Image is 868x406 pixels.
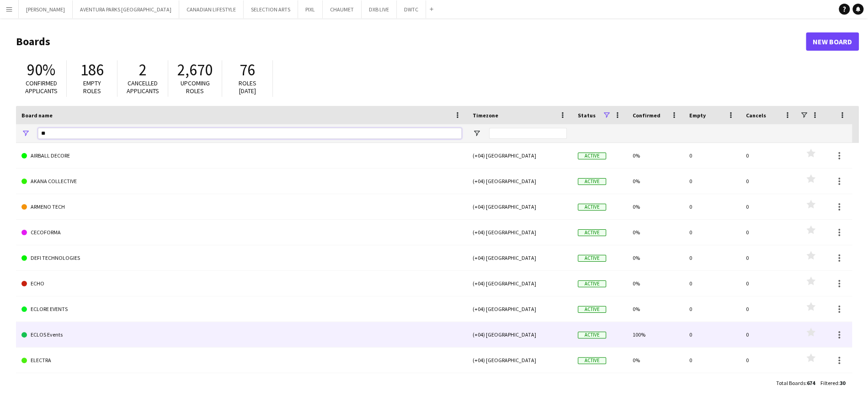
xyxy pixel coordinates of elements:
[740,143,797,168] div: 0
[16,35,806,48] h1: Boards
[578,332,606,338] span: Active
[746,112,766,119] span: Cancels
[578,153,606,159] span: Active
[840,380,845,386] span: 30
[177,60,213,80] span: 2,670
[578,178,606,185] span: Active
[627,220,684,245] div: 0%
[740,322,797,347] div: 0
[740,220,797,245] div: 0
[740,194,797,219] div: 0
[473,129,481,137] button: Open Filter Menu
[684,143,740,168] div: 0
[740,245,797,270] div: 0
[323,0,362,18] button: CHAUMET
[578,204,606,211] span: Active
[21,129,30,137] button: Open Filter Menu
[689,112,706,119] span: Empty
[740,296,797,322] div: 0
[807,380,815,386] span: 674
[627,143,684,168] div: 0%
[627,322,684,347] div: 100%
[578,255,606,262] span: Active
[21,112,53,119] span: Board name
[467,296,572,322] div: (+04) [GEOGRAPHIC_DATA]
[298,0,323,18] button: PIXL
[467,220,572,245] div: (+04) [GEOGRAPHIC_DATA]
[19,0,73,18] button: [PERSON_NAME]
[467,169,572,194] div: (+04) [GEOGRAPHIC_DATA]
[684,296,740,322] div: 0
[578,357,606,364] span: Active
[627,271,684,296] div: 0%
[467,348,572,373] div: (+04) [GEOGRAPHIC_DATA]
[467,271,572,296] div: (+04) [GEOGRAPHIC_DATA]
[21,194,462,220] a: ARMENO TECH
[684,194,740,219] div: 0
[139,60,147,80] span: 2
[21,322,462,348] a: ECLOS Events
[740,373,797,398] div: 0
[820,374,845,392] div: :
[489,128,567,139] input: Timezone Filter Input
[776,374,815,392] div: :
[467,194,572,219] div: (+04) [GEOGRAPHIC_DATA]
[179,0,244,18] button: CANADIAN LIFESTYLE
[73,0,179,18] button: AVENTURA PARKS [GEOGRAPHIC_DATA]
[627,296,684,322] div: 0%
[467,245,572,270] div: (+04) [GEOGRAPHIC_DATA]
[578,306,606,313] span: Active
[633,112,660,119] span: Confirmed
[21,373,462,399] a: EXECUJET [GEOGRAPHIC_DATA]
[578,229,606,236] span: Active
[776,380,805,386] span: Total Boards
[627,245,684,270] div: 0%
[362,0,397,18] button: DXB LIVE
[21,296,462,322] a: ECLORE EVENTS
[244,0,298,18] button: SELECTION ARTS
[27,60,55,80] span: 90%
[80,60,104,80] span: 186
[820,380,838,386] span: Filtered
[127,79,159,95] span: Cancelled applicants
[627,194,684,219] div: 0%
[473,112,498,119] span: Timezone
[806,32,859,51] a: New Board
[21,271,462,296] a: ECHO
[684,322,740,347] div: 0
[21,169,462,194] a: AKANA COLLECTIVE
[684,169,740,194] div: 0
[684,373,740,398] div: 2
[21,220,462,245] a: CECOFORMA
[467,322,572,347] div: (+04) [GEOGRAPHIC_DATA]
[240,60,255,80] span: 76
[627,373,684,398] div: 96%
[38,128,462,139] input: Board name Filter Input
[578,280,606,287] span: Active
[239,79,256,95] span: Roles [DATE]
[684,245,740,270] div: 0
[740,271,797,296] div: 0
[684,220,740,245] div: 0
[684,271,740,296] div: 0
[21,348,462,373] a: ELECTRA
[627,348,684,373] div: 0%
[397,0,426,18] button: DWTC
[684,348,740,373] div: 0
[627,169,684,194] div: 0%
[83,79,101,95] span: Empty roles
[578,112,596,119] span: Status
[25,79,58,95] span: Confirmed applicants
[740,348,797,373] div: 0
[21,245,462,271] a: DEFI TECHNOLOGIES
[467,143,572,168] div: (+04) [GEOGRAPHIC_DATA]
[467,373,572,398] div: (+04) [GEOGRAPHIC_DATA]
[740,169,797,194] div: 0
[181,79,210,95] span: Upcoming roles
[21,143,462,169] a: AIRBALL DECORE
